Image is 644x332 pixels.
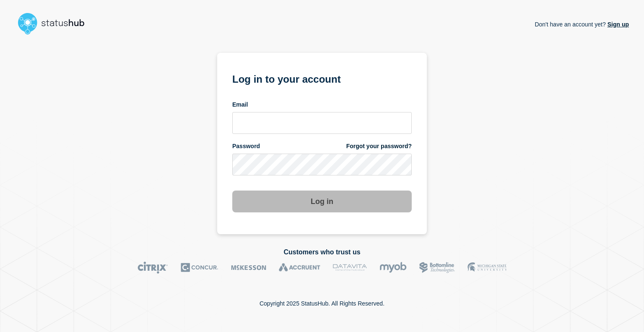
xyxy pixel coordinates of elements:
input: email input [232,112,412,134]
img: DataVita logo [333,261,367,274]
p: Don't have an account yet? [535,14,629,34]
img: McKesson logo [231,261,266,274]
button: Log in [232,191,412,212]
img: Citrix logo [138,261,168,274]
a: Sign up [606,21,629,28]
span: Email [232,101,248,109]
span: Password [232,142,260,150]
img: myob logo [379,261,407,274]
input: password input [232,154,412,175]
p: Copyright 2025 StatusHub. All Rights Reserved. [260,300,384,307]
a: Forgot your password? [346,142,412,150]
img: StatusHub logo [15,10,95,37]
img: Concur logo [181,261,218,274]
h2: Customers who trust us [15,248,629,256]
img: MSU logo [467,261,506,274]
img: Bottomline logo [419,261,455,274]
img: Accruent logo [279,261,320,274]
h1: Log in to your account [232,71,412,86]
